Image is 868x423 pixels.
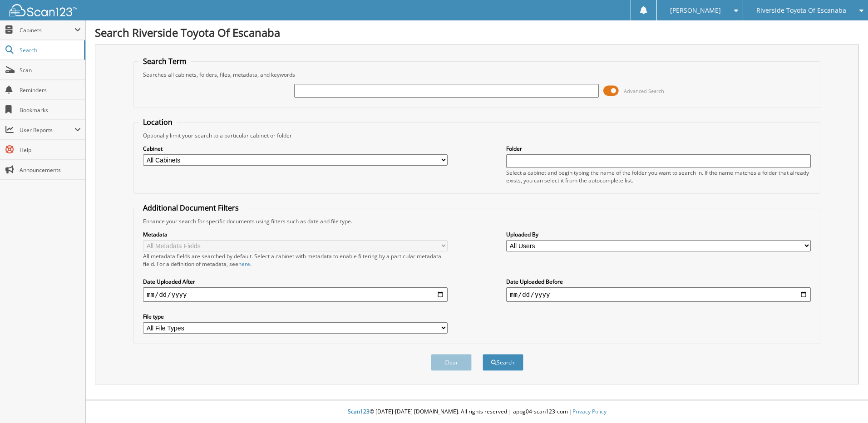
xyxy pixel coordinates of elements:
[20,66,81,74] span: Scan
[506,169,811,184] div: Select a cabinet and begin typing the name of the folder you want to search in. If the name match...
[506,278,811,285] label: Date Uploaded Before
[138,56,191,66] legend: Search Term
[20,26,74,34] span: Cabinets
[143,145,448,152] label: Cabinet
[20,106,81,114] span: Bookmarks
[143,287,448,302] input: start
[143,313,448,320] label: File type
[823,379,868,423] iframe: Chat Widget
[506,231,811,238] label: Uploaded By
[238,260,250,268] a: here
[143,252,448,268] div: All metadata fields are searched by default. Select a cabinet with metadata to enable filtering b...
[20,46,79,54] span: Search
[431,354,472,371] button: Clear
[20,86,81,94] span: Reminders
[9,4,77,16] img: scan123-logo-white.svg
[138,117,177,127] legend: Location
[143,278,448,285] label: Date Uploaded After
[670,8,721,13] span: [PERSON_NAME]
[483,354,523,371] button: Search
[95,25,859,40] h1: Search Riverside Toyota Of Escanaba
[348,408,370,415] span: Scan123
[86,401,868,423] div: © [DATE]-[DATE] [DOMAIN_NAME]. All rights reserved | appg04-scan123-com |
[20,146,81,154] span: Help
[506,145,811,152] label: Folder
[143,231,448,238] label: Metadata
[138,217,815,225] div: Enhance your search for specific documents using filters such as date and file type.
[624,88,664,94] span: Advanced Search
[572,408,607,415] a: Privacy Policy
[20,166,81,174] span: Announcements
[20,126,74,134] span: User Reports
[506,287,811,302] input: end
[138,132,815,139] div: Optionally limit your search to a particular cabinet or folder
[138,203,243,213] legend: Additional Document Filters
[138,71,815,79] div: Searches all cabinets, folders, files, metadata, and keywords
[756,8,846,13] span: Riverside Toyota Of Escanaba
